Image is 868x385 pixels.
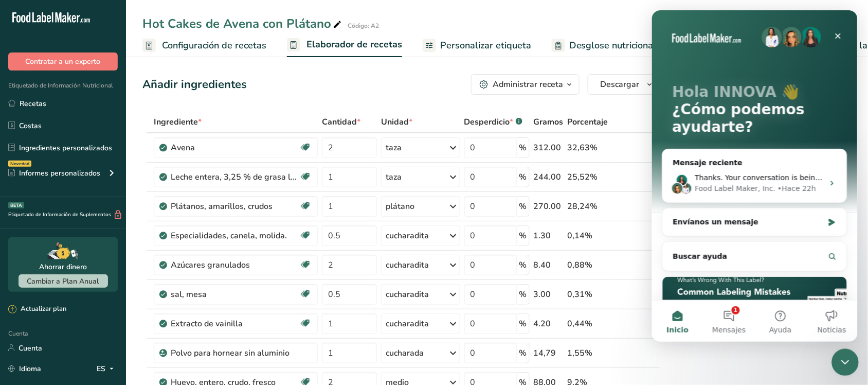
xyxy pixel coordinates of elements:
[386,318,429,329] font: cucharadita
[386,230,429,241] font: cucharadita
[103,290,154,331] button: Ayuda
[588,74,660,95] button: Descargar
[534,201,562,212] font: 270.00
[60,316,94,324] font: Mensajes
[39,262,87,272] font: Ahorrar dinero
[568,289,593,300] font: 0,31%
[322,116,357,128] font: Cantidad
[43,163,393,171] span: Thanks. Your conversation is being sent to support and we'll get back to you as soon as possible!
[464,116,510,128] font: Desperdicio
[440,39,531,51] font: Personalizar etiqueta
[162,39,266,51] font: Configuración de recetas
[10,161,29,167] font: Novedad
[19,121,42,131] font: Costas
[386,142,402,153] font: taza
[568,201,598,212] font: 28,24%
[20,99,46,109] font: Recetas
[534,347,556,359] font: 14,79
[10,202,22,208] font: BETA
[386,201,414,212] font: plátano
[568,230,593,241] font: 0,14%
[568,318,593,329] font: 0,44%
[534,171,562,183] font: 244.00
[11,267,195,339] img: [Free Webinar] What's wrong with this Label?
[142,15,331,32] font: Hot Cakes de Avena con Plátano
[568,171,598,183] font: 25,52%
[154,290,206,331] button: Noticias
[568,142,598,153] font: 32,63%
[117,316,139,324] font: Ayuda
[142,77,247,92] font: Añadir ingredientes
[10,198,195,226] div: Envíanos un mensaje
[97,364,105,374] font: ES
[27,276,99,286] font: Cambiar a Plan Anual
[552,34,665,57] a: Desglose nutricional
[171,289,207,300] font: sal, mesa
[8,329,28,338] font: Cuenta
[171,201,273,212] font: Plátanos, amarillos, crudos
[306,38,402,50] font: Elaborador de recetas
[534,259,551,271] font: 8.40
[26,57,101,66] font: Contratar a un experto
[154,116,198,128] font: Ingrediente
[471,74,580,95] button: Administrar receta
[8,52,118,71] button: Contratar a un experto
[534,116,564,128] font: Gramos
[652,10,858,342] iframe: Chat en vivo de Intercom
[568,259,593,271] font: 0,88%
[386,347,424,359] font: cucharada
[166,316,194,324] font: Noticias
[568,116,608,128] font: Porcentaje
[381,116,409,128] font: Unidad
[19,364,41,374] font: Idioma
[43,173,124,184] div: Food Label Maker, Inc.
[534,289,551,300] font: 3.00
[21,241,76,252] span: Buscar ayuda
[386,259,429,271] font: cucharadita
[126,173,165,184] div: • Hace 22h
[348,22,379,30] font: Código: A2
[21,304,66,313] font: Actualizar plan
[832,349,859,376] iframe: Chat en vivo de Intercom
[386,171,402,183] font: taza
[171,230,287,241] font: Especialidades, canela, molida.
[423,34,531,57] a: Personalizar etiqueta
[171,259,250,271] font: Azúcares granulados
[19,274,108,288] button: Cambiar a Plan Anual
[15,316,37,324] font: Inicio
[171,142,195,153] font: Avena
[21,206,172,217] div: Envíanos un mensaje
[601,79,640,90] font: Descargar
[287,33,402,58] a: Elaborador de recetas
[171,347,290,359] font: Polvo para hornear sin aluminio
[51,290,103,331] button: Mensajes
[15,236,191,256] button: Buscar ayuda
[171,318,243,329] font: Extracto de vainilla
[493,79,563,90] font: Administrar receta
[569,39,657,51] font: Desglose nutricional
[534,142,562,153] font: 312.00
[386,289,429,300] font: cucharadita
[19,143,112,153] font: Ingredientes personalizados
[19,343,42,353] font: Cuenta
[8,211,111,218] font: Etiquetado de Información de Suplementos
[177,16,195,35] div: Cerrar
[534,230,551,241] font: 1.30
[19,168,100,178] font: Informes personalizados
[142,34,266,57] a: Configuración de recetas
[534,318,551,329] font: 4.20
[568,347,593,359] font: 1,55%
[8,81,113,90] font: Etiquetado de Información Nutricional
